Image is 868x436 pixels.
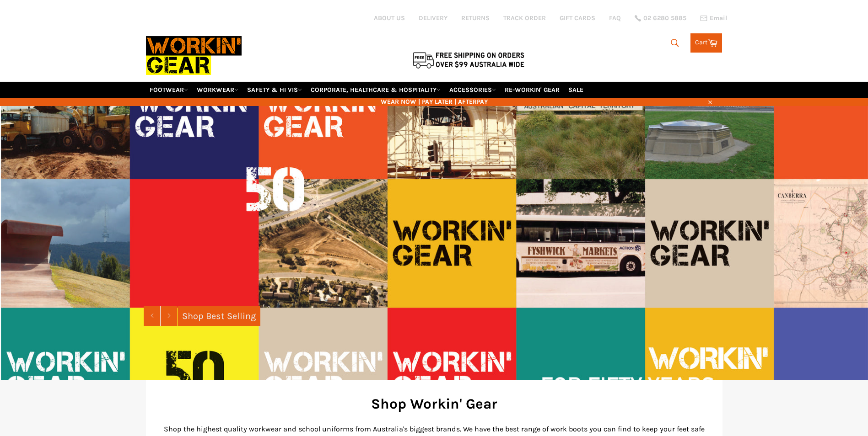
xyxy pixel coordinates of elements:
a: RETURNS [461,14,490,22]
a: FOOTWEAR [146,82,192,98]
a: ABOUT US [374,14,405,22]
a: CORPORATE, HEALTHCARE & HOSPITALITY [307,82,444,98]
img: Flat $9.95 shipping Australia wide [411,50,526,69]
span: Email [710,15,727,21]
a: SALE [565,82,587,98]
img: Workin Gear leaders in Workwear, Safety Boots, PPE, Uniforms. Australia's No.1 in Workwear [146,30,242,81]
span: 02 6280 5885 [643,15,686,21]
a: ACCESSORIES [446,82,500,98]
a: FAQ [609,14,621,22]
a: TRACK ORDER [503,14,546,22]
a: SAFETY & HI VIS [243,82,306,98]
a: Cart [690,33,722,53]
a: Email [700,15,727,22]
a: RE-WORKIN' GEAR [501,82,563,98]
h2: Shop Workin' Gear [160,394,709,414]
a: WORKWEAR [193,82,242,98]
span: WEAR NOW | PAY LATER | AFTERPAY [146,97,722,106]
a: Shop Best Selling [178,306,260,326]
a: DELIVERY [419,14,447,22]
a: GIFT CARDS [560,14,595,22]
a: 02 6280 5885 [635,15,686,21]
